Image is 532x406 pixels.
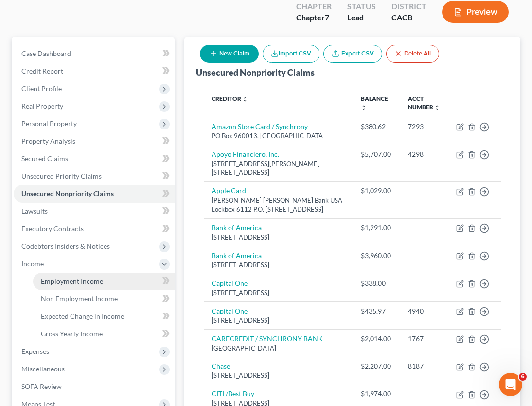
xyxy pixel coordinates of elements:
[361,306,392,316] div: $435.97
[296,1,332,12] div: Chapter
[212,186,246,195] a: Apple Card
[21,347,49,355] span: Expenses
[33,290,175,308] a: Non Employment Income
[391,12,426,23] div: CACB
[442,1,509,23] button: Preview
[21,137,75,145] span: Property Analysis
[212,362,230,370] a: Chase
[21,172,102,180] span: Unsecured Priority Claims
[212,279,248,287] a: Capital One
[361,361,392,371] div: $2,207.00
[21,382,62,390] span: SOFA Review
[14,167,175,185] a: Unsecured Priority Claims
[408,334,441,344] div: 1767
[386,45,439,63] button: Delete All
[21,84,62,92] span: Client Profile
[499,373,522,396] iframe: Intercom live chat
[14,62,175,80] a: Credit Report
[212,196,345,214] div: [PERSON_NAME] [PERSON_NAME] Bank USA Lockbox 6112 P.O. [STREET_ADDRESS]
[14,185,175,203] a: Unsecured Nonpriority Claims
[14,132,175,150] a: Property Analysis
[212,344,345,353] div: [GEOGRAPHIC_DATA]
[212,159,345,177] div: [STREET_ADDRESS][PERSON_NAME] [STREET_ADDRESS]
[408,95,440,111] a: Acct Number unfold_more
[21,119,77,128] span: Personal Property
[21,259,44,268] span: Income
[212,95,248,102] a: Creditor unfold_more
[391,1,426,12] div: District
[14,45,175,62] a: Case Dashboard
[242,96,248,102] i: unfold_more
[408,122,441,131] div: 7293
[21,49,71,57] span: Case Dashboard
[33,308,175,325] a: Expected Change in Income
[212,150,279,158] a: Apoyo Financiero, Inc.
[263,45,319,63] button: Import CSV
[212,316,345,325] div: [STREET_ADDRESS]
[361,186,392,196] div: $1,029.00
[41,312,124,320] span: Expected Change in Income
[212,122,308,130] a: Amazon Store Card / Synchrony
[434,105,440,111] i: unfold_more
[347,1,376,12] div: Status
[33,273,175,290] a: Employment Income
[408,149,441,159] div: 4298
[212,260,345,270] div: [STREET_ADDRESS]
[212,334,323,343] a: CARECREDIT / SYNCHRONY BANK
[33,325,175,343] a: Gross Yearly Income
[196,67,315,78] div: Unsecured Nonpriority Claims
[361,389,392,399] div: $1,974.00
[14,378,175,395] a: SOFA Review
[519,373,527,381] span: 6
[21,365,65,373] span: Miscellaneous
[361,251,392,260] div: $3,960.00
[361,334,392,344] div: $2,014.00
[212,131,345,141] div: PO Box 960013, [GEOGRAPHIC_DATA]
[212,371,345,380] div: [STREET_ADDRESS]
[21,189,114,198] span: Unsecured Nonpriority Claims
[296,12,332,23] div: Chapter
[361,122,392,131] div: $380.62
[212,307,248,315] a: Capital One
[212,233,345,242] div: [STREET_ADDRESS]
[361,149,392,159] div: $5,707.00
[14,150,175,167] a: Secured Claims
[212,389,254,398] a: CITI /Best Buy
[14,220,175,238] a: Executory Contracts
[212,288,345,297] div: [STREET_ADDRESS]
[325,13,329,22] span: 7
[21,154,68,163] span: Secured Claims
[347,12,376,23] div: Lead
[41,277,103,285] span: Employment Income
[323,45,382,63] a: Export CSV
[361,105,367,111] i: unfold_more
[361,223,392,233] div: $1,291.00
[408,306,441,316] div: 4940
[21,207,48,215] span: Lawsuits
[21,67,63,75] span: Credit Report
[14,203,175,220] a: Lawsuits
[21,224,84,233] span: Executory Contracts
[212,223,262,232] a: Bank of America
[21,242,110,250] span: Codebtors Insiders & Notices
[212,251,262,259] a: Bank of America
[361,278,392,288] div: $338.00
[41,330,103,338] span: Gross Yearly Income
[41,295,118,303] span: Non Employment Income
[408,361,441,371] div: 8187
[21,102,63,110] span: Real Property
[361,95,388,111] a: Balance unfold_more
[200,45,259,63] button: New Claim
